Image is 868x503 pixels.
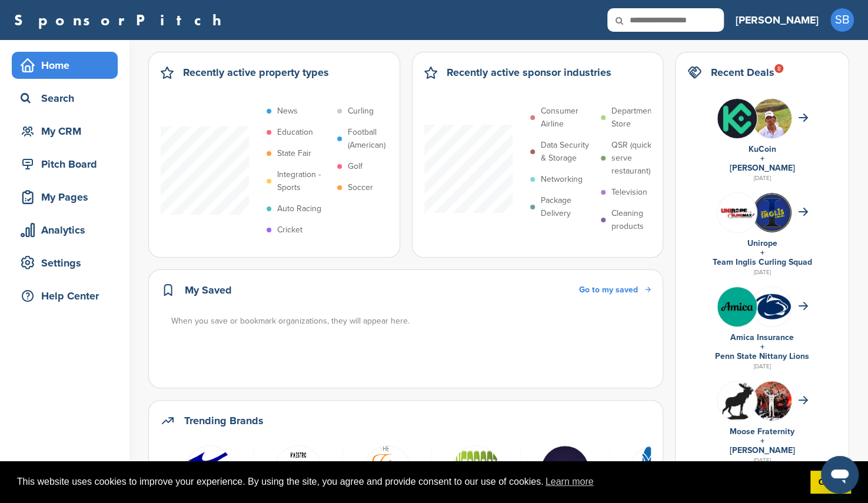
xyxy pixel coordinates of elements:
[687,267,837,278] div: [DATE]
[18,55,118,76] div: Home
[348,126,402,152] p: Football (American)
[349,445,425,492] a: Juice plus
[730,427,794,437] a: Moose Fraternity
[277,168,331,194] p: Integration - Sports
[717,193,757,232] img: 308633180 592082202703760 345377490651361792 n
[452,445,500,494] img: Webrootlogo 4c
[752,99,791,154] img: Open uri20141112 64162 1m4tozd?1415806781
[183,64,329,81] h2: Recently active property types
[363,445,411,494] img: Juice plus
[752,293,791,321] img: 170px penn state nittany lions logo.svg
[752,381,791,421] img: 3bs1dc4c 400x400
[749,144,776,154] a: KuCoin
[687,361,837,372] div: [DATE]
[830,8,854,32] span: SB
[730,445,795,455] a: [PERSON_NAME]
[717,99,757,138] img: jmj71fb 400x400
[12,249,118,277] a: Settings
[541,105,595,131] p: Consumer Airline
[277,105,298,118] p: News
[277,202,321,215] p: Auto Racing
[541,139,595,165] p: Data Security & Storage
[18,219,118,241] div: Analytics
[616,445,692,492] a: Cw
[18,121,118,142] div: My CRM
[171,445,248,492] a: Data
[12,282,118,309] a: Help Center
[760,248,764,258] a: +
[687,455,837,466] div: [DATE]
[730,332,794,342] a: Amica Insurance
[715,351,809,361] a: Penn State Nittany Lions
[760,436,764,446] a: +
[348,160,363,173] p: Golf
[736,12,819,28] h3: [PERSON_NAME]
[17,473,801,491] span: This website uses cookies to improve your experience. By using the site, you agree and provide co...
[438,445,514,492] a: Webrootlogo 4c
[760,342,764,352] a: +
[185,445,234,494] img: Data
[687,173,837,184] div: [DATE]
[711,64,774,81] h2: Recent Deals
[274,445,322,494] img: 375px maestro dobel tequila logo
[717,287,757,327] img: Trgrqf8g 400x400
[447,64,611,81] h2: Recently active sponsor industries
[713,257,812,267] a: Team Inglis Curling Squad
[18,285,118,307] div: Help Center
[18,154,118,175] div: Pitch Board
[821,456,859,494] iframe: Button to launch messaging window
[611,207,666,233] p: Cleaning products
[527,445,603,492] a: Betconstruct
[541,194,595,220] p: Package Delivery
[579,284,651,297] a: Go to my saved
[774,64,783,73] div: 8
[277,126,313,139] p: Education
[544,473,596,491] a: learn more about cookies
[18,252,118,274] div: Settings
[12,184,118,211] a: My Pages
[260,445,337,492] a: 375px maestro dobel tequila logo
[747,238,777,248] a: Unirope
[611,105,666,131] p: Department Store
[18,88,118,109] div: Search
[171,315,652,328] div: When you save or bookmark organizations, they will appear here.
[18,186,118,208] div: My Pages
[579,285,638,295] span: Go to my saved
[12,85,118,112] a: Search
[14,12,229,28] a: SponsorPitch
[541,173,583,186] p: Networking
[717,381,757,421] img: Hjwwegho 400x400
[736,7,819,33] a: [PERSON_NAME]
[12,216,118,244] a: Analytics
[12,151,118,178] a: Pitch Board
[541,445,589,494] img: Betconstruct
[277,147,311,160] p: State Fair
[611,139,666,178] p: QSR (quick serve restaurant)
[277,224,302,236] p: Cricket
[730,163,795,173] a: [PERSON_NAME]
[348,105,374,118] p: Curling
[12,52,118,79] a: Home
[611,186,647,199] p: Television
[12,118,118,145] a: My CRM
[760,154,764,164] a: +
[185,282,232,298] h2: My Saved
[184,412,264,429] h2: Trending Brands
[810,471,851,494] a: dismiss cookie message
[348,181,373,194] p: Soccer
[752,193,791,232] img: Iga3kywp 400x400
